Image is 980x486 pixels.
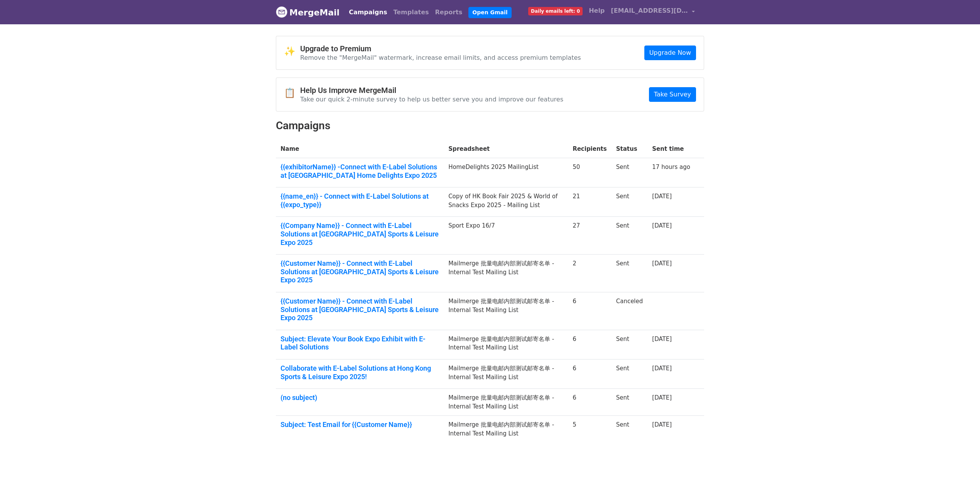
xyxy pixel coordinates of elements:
td: 6 [568,292,612,330]
a: Help [586,3,608,19]
th: Spreadsheet [444,140,568,158]
td: Mailmerge 批量电邮内部测试邮寄名单 - Internal Test Mailing List [444,416,568,443]
a: [DATE] [652,365,672,372]
td: Sport Expo 16/7 [444,217,568,255]
td: Sent [612,330,648,359]
a: 17 hours ago [652,164,690,170]
td: Sent [612,158,648,187]
a: Campaigns [346,5,390,20]
td: 27 [568,217,612,255]
td: Mailmerge 批量电邮内部测试邮寄名单 - Internal Test Mailing List [444,292,568,330]
a: Subject: Test Email for {{Customer Name}} [280,420,439,429]
td: 5 [568,416,612,443]
p: Remove the "MergeMail" watermark, increase email limits, and access premium templates [300,54,581,62]
td: Sent [612,389,648,416]
h4: Upgrade to Premium [300,44,581,53]
h4: Help Us Improve MergeMail [300,86,563,95]
th: Status [612,140,648,158]
a: Upgrade Now [644,46,696,60]
td: 2 [568,255,612,292]
a: Reports [432,5,466,20]
a: [DATE] [652,394,672,401]
td: Mailmerge 批量电邮内部测试邮寄名单 - Internal Test Mailing List [444,389,568,416]
a: Templates [390,5,432,20]
td: HomeDelights 2025 MailingList [444,158,568,187]
td: Mailmerge 批量电邮内部测试邮寄名单 - Internal Test Mailing List [444,359,568,389]
a: [DATE] [652,336,672,343]
img: MergeMail logo [276,6,287,18]
span: [EMAIL_ADDRESS][DOMAIN_NAME] [611,6,688,15]
td: 6 [568,389,612,416]
a: [DATE] [652,222,672,229]
a: MergeMail [276,4,340,20]
td: Mailmerge 批量电邮内部测试邮寄名单 - Internal Test Mailing List [444,330,568,359]
a: [DATE] [652,260,672,267]
a: {{exhibitorName}} -Connect with E-Label Solutions at [GEOGRAPHIC_DATA] Home Delights Expo 2025 [280,163,439,179]
span: Daily emails left: 0 [528,7,583,15]
td: Sent [612,217,648,255]
td: Sent [612,359,648,389]
p: Take our quick 2-minute survey to help us better serve you and improve our features [300,95,563,103]
a: {{Company Name}} - Connect with E-Label Solutions at [GEOGRAPHIC_DATA] Sports & Leisure Expo 2025 [280,221,439,246]
td: 6 [568,359,612,389]
a: Collaborate with E-Label Solutions at Hong Kong Sports & Leisure Expo 2025! [280,364,439,381]
h2: Campaigns [276,119,704,132]
td: Copy of HK Book Fair 2025 & World of Snacks Expo 2025 - Mailing List [444,187,568,217]
span: ✨ [284,46,300,57]
td: Canceled [612,292,648,330]
td: 6 [568,330,612,359]
td: Sent [612,187,648,217]
a: Subject: Elevate Your Book Expo Exhibit with E-Label Solutions [280,335,439,351]
th: Recipients [568,140,612,158]
a: {{name_en}} - Connect with E-Label Solutions at {{expo_type}} [280,192,439,209]
a: Take Survey [649,87,696,102]
a: Daily emails left: 0 [525,3,586,19]
th: Name [276,140,444,158]
td: 21 [568,187,612,217]
a: [EMAIL_ADDRESS][DOMAIN_NAME] [608,3,698,21]
a: {{Customer Name}} - Connect with E-Label Solutions at [GEOGRAPHIC_DATA] Sports & Leisure Expo 2025 [280,259,439,284]
a: [DATE] [652,193,672,200]
a: Open Gmail [468,7,511,18]
a: (no subject) [280,393,439,402]
td: Sent [612,416,648,443]
th: Sent time [647,140,695,158]
a: {{Customer Name}} - Connect with E-Label Solutions at [GEOGRAPHIC_DATA] Sports & Leisure Expo 2025 [280,297,439,322]
td: 50 [568,158,612,187]
td: Mailmerge 批量电邮内部测试邮寄名单 - Internal Test Mailing List [444,255,568,292]
td: Sent [612,255,648,292]
a: [DATE] [652,421,672,428]
span: 📋 [284,88,300,99]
